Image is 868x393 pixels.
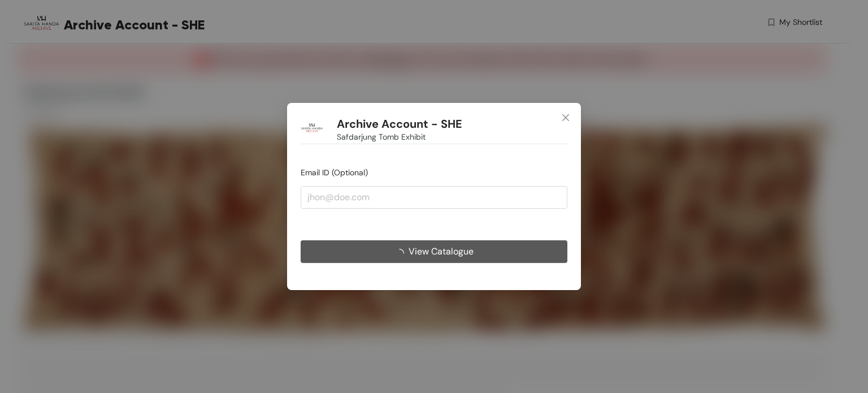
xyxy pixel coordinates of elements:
[395,249,409,258] span: loading
[301,240,567,263] button: View Catalogue
[301,116,323,139] img: Buyer Portal
[409,244,474,258] span: View Catalogue
[301,167,368,178] span: Email ID (Optional)
[337,117,462,131] h1: Archive Account - SHE
[550,103,581,133] button: Close
[561,113,570,122] span: close
[301,186,567,209] input: jhon@doe.com
[337,131,426,143] span: Safdarjung Tomb Exhibit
